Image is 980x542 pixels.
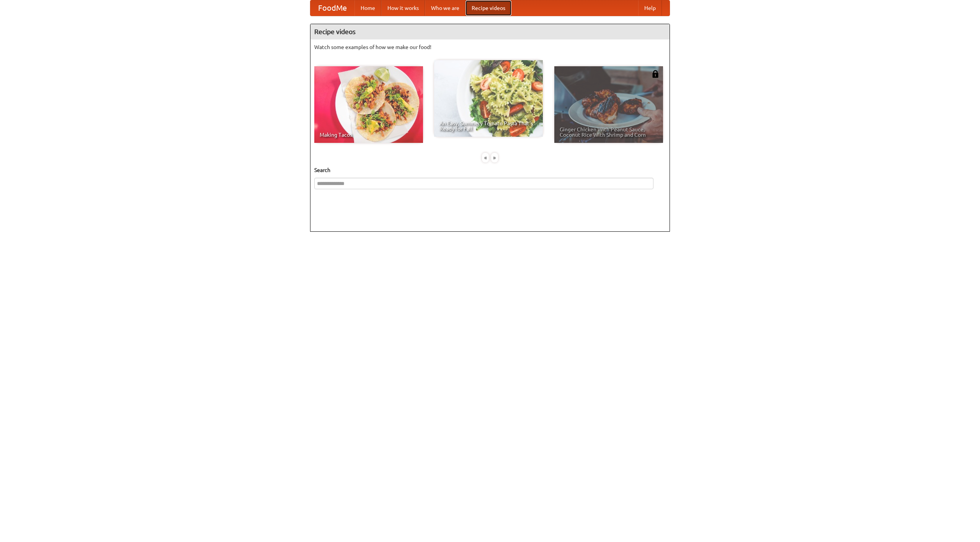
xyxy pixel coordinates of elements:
a: Home [354,0,381,16]
img: 483408.png [652,70,659,78]
a: How it works [381,0,425,16]
span: Making Tacos [320,132,418,138]
a: An Easy, Summery Tomato Pasta That's Ready for Fall [434,60,543,137]
h5: Search [314,166,666,174]
a: Help [638,0,662,16]
a: Who we are [425,0,465,16]
div: « [482,153,489,162]
p: Watch some examples of how we make our food! [314,43,666,51]
a: FoodMe [310,0,354,16]
a: Making Tacos [314,66,423,143]
span: An Easy, Summery Tomato Pasta That's Ready for Fall [439,121,537,131]
a: Recipe videos [465,0,511,16]
h4: Recipe videos [310,24,670,39]
div: » [491,153,498,162]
